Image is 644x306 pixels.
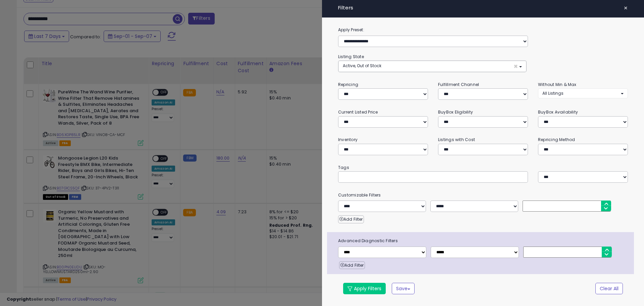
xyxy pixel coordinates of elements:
[338,61,526,72] button: Active, Out of Stock ×
[595,283,623,294] button: Clear All
[621,3,631,13] button: ×
[538,109,578,115] small: BuyBox Availability
[392,283,415,294] button: Save
[338,54,364,59] small: Listing State
[333,237,634,245] span: Advanced Diagnostic Filters
[343,283,386,294] button: Apply Filters
[333,26,633,34] label: Apply Preset:
[438,137,475,142] small: Listings with Cost
[338,215,364,223] button: Add Filter
[338,82,358,87] small: Repricing
[538,82,577,87] small: Without Min & Max
[343,63,381,69] span: Active, Out of Stock
[333,164,633,171] small: Tags
[333,191,633,199] small: Customizable Filters
[338,109,378,115] small: Current Listed Price
[438,109,473,115] small: BuyBox Eligibility
[538,88,628,98] button: All Listings
[538,137,575,142] small: Repricing Method
[624,3,628,13] span: ×
[338,5,628,11] h4: Filters
[438,82,479,87] small: Fulfillment Channel
[339,261,365,269] button: Add Filter
[514,63,518,70] span: ×
[338,137,358,142] small: Inventory
[542,90,563,96] span: All Listings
